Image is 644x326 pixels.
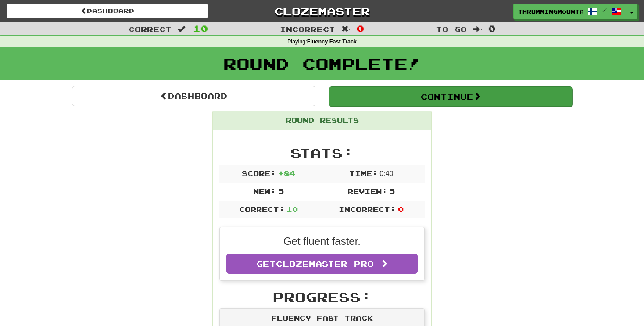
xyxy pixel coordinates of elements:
a: Clozemaster [221,4,422,19]
span: / [602,7,607,13]
span: Incorrect [280,25,335,33]
span: To go [436,25,467,33]
button: Continue [329,86,572,107]
span: : [341,25,351,33]
p: Get fluent faster. [226,234,418,249]
span: New: [253,187,276,195]
span: 5 [278,187,284,195]
span: 10 [193,23,208,34]
span: 0 [357,23,364,34]
span: Clozemaster Pro [276,259,374,269]
span: 10 [286,205,298,213]
span: 0 [488,23,496,34]
span: : [473,25,483,33]
a: Dashboard [72,86,315,106]
a: GetClozemaster Pro [226,254,418,274]
a: ThrummingMountain6657 / [513,4,626,19]
span: Time: [349,169,378,177]
h2: Stats: [219,146,425,160]
strong: Fluency Fast Track [307,39,357,45]
span: 5 [389,187,395,195]
span: ThrummingMountain6657 [518,7,583,15]
a: Dashboard [7,4,208,18]
span: Incorrect: [339,205,396,213]
span: : [178,25,187,33]
span: Correct: [239,205,285,213]
span: 0 : 40 [379,170,393,177]
span: Score: [242,169,276,177]
span: 0 [398,205,404,213]
h2: Progress: [219,290,425,304]
span: + 84 [278,169,295,177]
span: Correct [129,25,172,33]
div: Round Results [213,111,431,130]
span: Review: [347,187,387,195]
h1: Round Complete! [3,55,641,72]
